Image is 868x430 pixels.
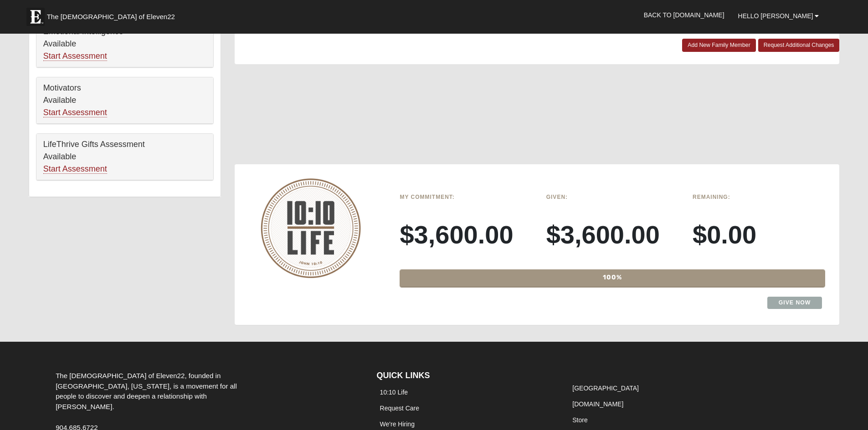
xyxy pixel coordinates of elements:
a: Add New Family Member [682,39,756,52]
h6: My Commitment: [400,194,532,200]
h4: QUICK LINKS [377,371,556,381]
div: Motivators Available [36,77,213,124]
a: Request Additional Changes [758,39,840,52]
h3: $0.00 [693,219,825,250]
a: Start Assessment [43,51,107,61]
a: Store [572,416,587,424]
a: Request Care [380,405,419,412]
img: Eleven22 logo [26,8,45,26]
a: Back to [DOMAIN_NAME] [637,4,731,26]
a: Give Now [767,297,822,309]
h3: $3,600.00 [546,219,679,250]
a: Hello [PERSON_NAME] [731,5,826,27]
a: Start Assessment [43,164,107,174]
img: 10-10-Life-logo-round-no-scripture.png [261,178,361,278]
a: Start Assessment [43,108,107,117]
a: The [DEMOGRAPHIC_DATA] of Eleven22 [22,3,204,26]
div: 100% [400,270,825,287]
a: We're Hiring [380,420,415,428]
span: The [DEMOGRAPHIC_DATA] of Eleven22 [47,12,175,21]
h3: $3,600.00 [400,219,532,250]
a: [DOMAIN_NAME] [572,400,623,408]
span: Hello [PERSON_NAME] [738,12,813,20]
h6: Given: [546,194,679,200]
a: [GEOGRAPHIC_DATA] [572,384,639,392]
h6: Remaining: [693,194,825,200]
div: LifeThrive Gifts Assessment Available [36,134,213,180]
div: Emotional Intelligence Available [36,21,213,67]
a: 10:10 Life [380,389,408,396]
